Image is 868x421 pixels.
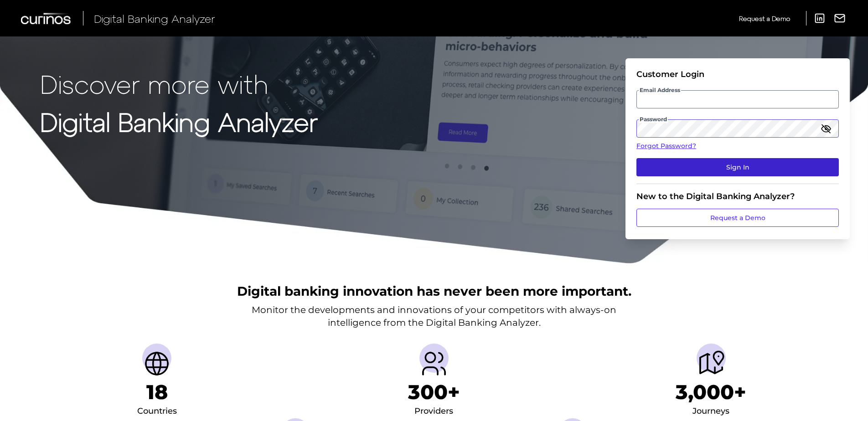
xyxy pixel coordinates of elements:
[636,69,839,79] div: Customer Login
[237,282,631,300] h2: Digital banking innovation has never been more important.
[419,349,449,378] img: Providers
[40,106,318,137] strong: Digital Banking Analyzer
[636,158,839,176] button: Sign In
[137,404,177,419] div: Countries
[21,13,72,24] img: Curinos
[146,380,168,404] h1: 18
[676,380,746,404] h1: 3,000+
[639,87,681,94] span: Email Address
[697,349,726,378] img: Journeys
[692,404,729,419] div: Journeys
[636,209,839,227] a: Request a Demo
[408,380,460,404] h1: 300+
[40,69,318,98] p: Discover more with
[739,15,790,22] span: Request a Demo
[739,11,790,26] a: Request a Demo
[639,116,668,123] span: Password
[252,303,616,329] p: Monitor the developments and innovations of your competitors with always-on intelligence from the...
[636,141,839,151] a: Forgot Password?
[142,349,171,378] img: Countries
[414,404,453,419] div: Providers
[636,191,839,201] div: New to the Digital Banking Analyzer?
[94,12,215,25] span: Digital Banking Analyzer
